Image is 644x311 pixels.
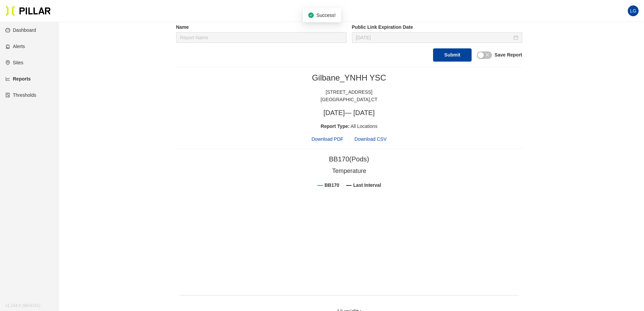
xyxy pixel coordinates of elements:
a: line-chartReports [5,76,31,82]
a: dashboardDashboard [5,27,36,33]
tspan: BB170 [325,182,339,188]
input: Sep 8, 2025 [356,34,512,41]
span: Report Type: [321,124,350,129]
span: check-circle [308,13,314,18]
span: LG [630,5,637,16]
div: BB170 (Pods) [329,154,369,164]
a: environmentSites [5,60,23,65]
div: [STREET_ADDRESS] [176,88,522,96]
label: Save Report [495,51,522,59]
div: All Locations [176,123,522,130]
span: Download PDF [311,135,343,143]
button: Submit [433,48,471,62]
span: close [485,53,490,57]
span: Download CSV [355,136,387,142]
div: [GEOGRAPHIC_DATA] , CT [176,96,522,103]
tspan: Temperature [332,168,366,174]
label: Name [176,24,347,31]
tspan: Last Interval [353,182,381,188]
img: Pillar Technologies [5,5,51,16]
a: exceptionThresholds [5,92,36,98]
h3: [DATE] — [DATE] [176,109,522,117]
label: Public Link Expiration Date [352,24,522,31]
span: Success! [316,13,336,18]
input: Report Name [176,32,347,43]
a: alertAlerts [5,44,25,49]
h2: Gilbane_YNHH YSC [176,73,522,83]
